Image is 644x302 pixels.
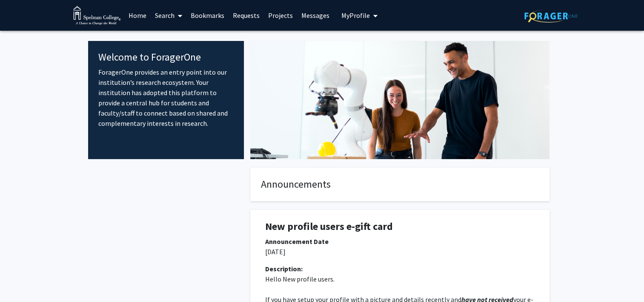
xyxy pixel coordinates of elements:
[98,67,234,128] p: ForagerOne provides an entry point into our institution’s research ecosystem. Your institution ha...
[151,0,186,30] a: Search
[341,11,370,20] span: My Profile
[265,264,535,274] div: Description:
[124,0,151,30] a: Home
[261,178,539,191] h4: Announcements
[297,0,334,30] a: Messages
[98,51,234,64] h4: Welcome to ForagerOne
[264,0,297,30] a: Projects
[186,0,229,30] a: Bookmarks
[73,6,121,25] img: Spelman College Logo
[265,236,535,247] div: Announcement Date
[265,221,535,233] h1: New profile users e-gift card
[524,9,578,23] img: ForagerOne Logo
[265,247,535,257] p: [DATE]
[229,0,264,30] a: Requests
[250,41,550,159] img: Cover Image
[265,274,535,284] p: Hello New profile users.
[6,264,36,296] iframe: Chat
